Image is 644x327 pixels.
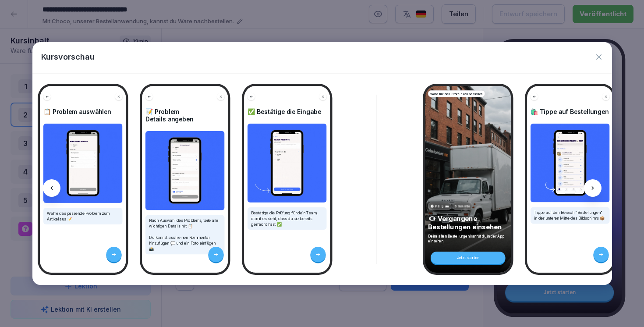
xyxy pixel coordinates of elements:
p: Bestätige die Prüfung für dein Team, damit es sieht, dass du sie bereits gemacht hast ✅ [251,210,323,227]
img: Bild und Text Vorschau [531,124,610,203]
div: Jetzt starten [431,252,506,264]
img: Bild und Text Vorschau [248,124,327,203]
h4: ✅ Bestätige die Eingabe [248,108,327,115]
p: 👁️‍🗨️ Vergangene Bestellungen einsehen [428,214,508,231]
p: Deine alten Bestellungen kannst du in der App einsehen. [428,234,508,243]
h4: 📝 Problem Details angeben [145,108,225,123]
img: Bild und Text Vorschau [43,124,123,203]
p: Kursvorschau [41,51,95,63]
h4: 🛍️ Tippe auf Bestellungen [531,108,610,115]
p: Tippe auf den Bereich "Bestellungen" in der unteren Mitte des Bildschirms 📦 [534,210,606,221]
p: 5 Schritte [455,204,470,209]
img: Bild und Text Vorschau [145,131,225,210]
p: Nach Auswahl des Problems, teile alle wichtigen Details mit 📋 Du kannst auch einen Kommentar hinz... [149,218,221,252]
h4: 📋 Problem auswählen [43,108,123,115]
p: Fällig am [435,204,449,209]
p: Ware für den Store nachbestellen [430,92,483,96]
p: Wähle das passende Problem zum Artikel aus 📝 [47,210,119,222]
